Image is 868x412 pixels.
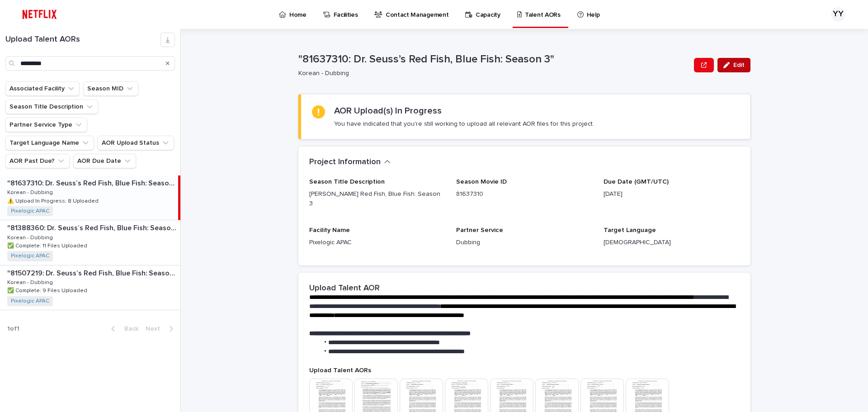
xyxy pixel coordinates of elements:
p: Dubbing [456,238,592,247]
h2: AOR Upload(s) In Progress [334,105,442,116]
p: [PERSON_NAME] Red Fish, Blue Fish: Season 3 [309,189,445,208]
p: ⚠️ Upload In Progress: 8 Uploaded [7,196,100,204]
p: Korean - Dubbing [7,188,55,196]
p: 81637310 [456,189,592,199]
span: Target Language [604,227,656,233]
button: Season MID [83,81,138,96]
a: Pixelogic APAC [11,298,49,304]
p: [DEMOGRAPHIC_DATA] [604,238,740,247]
span: Facility Name [309,227,350,233]
button: Edit [717,58,750,72]
button: Season Title Description [5,99,98,114]
h2: Upload Talent AOR [309,284,380,294]
button: AOR Upload Status [98,136,174,150]
p: "81637310: Dr. Seuss’s Red Fish, Blue Fish: Season 3" [7,177,176,188]
h1: Upload Talent AORs [5,35,160,45]
p: ✅ Complete: 11 Files Uploaded [7,241,89,249]
div: YY [831,7,845,22]
span: Season Title Description [309,179,385,185]
button: AOR Past Due? [5,154,70,168]
p: "81637310: Dr. Seuss’s Red Fish, Blue Fish: Season 3" [298,53,690,66]
a: Pixelogic APAC [11,208,49,214]
p: Korean - Dubbing [298,70,687,77]
span: Partner Service [456,227,503,233]
button: Partner Service Type [5,118,87,132]
p: You have indicated that you're still working to upload all relevant AOR files for this project. [334,120,594,128]
button: Project Information [309,157,391,167]
p: "81507219: Dr. Seuss’s Red Fish, Blue Fish: Season 2" [7,267,179,278]
input: Search [5,56,175,71]
span: Season Movie ID [456,179,507,185]
span: Edit [733,62,745,68]
h2: Project Information [309,157,381,167]
p: [DATE] [604,189,740,199]
button: Target Language Name [5,136,94,150]
span: Upload Talent AORs [309,367,371,374]
a: Pixelogic APAC [11,253,49,259]
span: Next [146,326,165,332]
span: Back [119,326,138,332]
button: AOR Due Date [73,154,136,168]
p: Korean - Dubbing [7,233,55,241]
p: ✅ Complete: 9 Files Uploaded [7,286,89,294]
p: "81388360: Dr. Seuss’s Red Fish, Blue Fish: Season 1" [7,222,179,232]
button: Next [142,325,180,333]
p: Korean - Dubbing [7,278,55,286]
button: Back [104,325,142,333]
button: Associated Facility [5,81,80,96]
img: ifQbXi3ZQGMSEF7WDB7W [18,5,61,24]
p: Pixelogic APAC [309,238,445,247]
span: Due Date (GMT/UTC) [604,179,669,185]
